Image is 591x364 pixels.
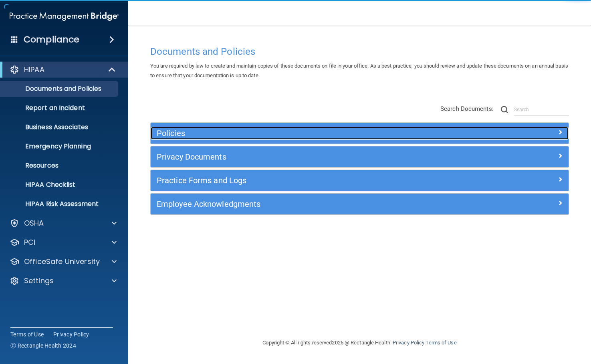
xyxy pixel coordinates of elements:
a: Terms of Use [10,330,44,338]
span: Search Documents: [440,105,494,112]
h5: Employee Acknowledgments [157,200,458,208]
h4: Compliance [24,34,79,45]
a: HIPAA [10,65,116,74]
a: OSHA [10,218,117,228]
p: Emergency Planning [5,142,115,150]
input: Search [514,104,569,116]
a: Privacy Documents [157,150,563,163]
a: Policies [157,127,563,140]
img: ic-search.3b580494.png [501,106,508,113]
a: Privacy Policy [393,340,424,346]
h5: Privacy Documents [157,152,458,161]
a: Privacy Policy [53,330,89,338]
p: PCI [24,238,35,247]
a: Employee Acknowledgments [157,198,563,210]
a: PCI [10,238,117,247]
p: OSHA [24,218,44,228]
p: Settings [24,276,54,286]
div: Copyright © All rights reserved 2025 @ Rectangle Health | | [214,330,506,356]
p: Report an Incident [5,104,115,112]
h5: Practice Forms and Logs [157,176,458,185]
p: HIPAA Checklist [5,181,115,189]
a: Terms of Use [426,340,456,346]
p: HIPAA [24,65,44,74]
h4: Documents and Policies [150,46,569,57]
a: OfficeSafe University [10,257,117,266]
a: Practice Forms and Logs [157,174,563,187]
p: HIPAA Risk Assessment [5,200,115,208]
a: Settings [10,276,117,286]
p: Documents and Policies [5,85,115,93]
h5: Policies [157,129,458,138]
p: Business Associates [5,123,115,131]
span: You are required by law to create and maintain copies of these documents on file in your office. ... [150,63,568,78]
p: OfficeSafe University [24,257,100,266]
img: PMB logo [10,8,119,24]
span: Ⓒ Rectangle Health 2024 [10,342,76,350]
p: Resources [5,162,115,170]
